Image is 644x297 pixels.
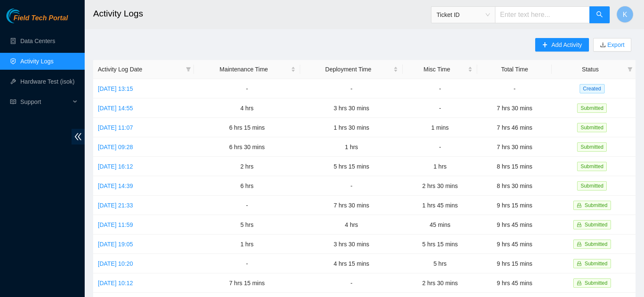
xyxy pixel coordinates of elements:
img: Akamai Technologies [6,8,43,23]
td: 2 hrs 30 mins [403,273,477,293]
a: Akamai TechnologiesField Tech Portal [6,15,68,26]
span: Field Tech Portal [14,14,68,22]
span: lock [577,222,582,227]
td: 2 hrs 30 mins [403,176,477,196]
td: 1 hrs 45 mins [403,196,477,215]
span: Activity Log Date [98,65,182,74]
span: Submitted [577,181,607,191]
td: - [300,79,403,98]
span: K [623,9,627,20]
span: double-left [72,129,85,144]
td: 3 hrs 30 mins [300,234,403,254]
td: 9 hrs 45 mins [477,273,552,293]
button: K [616,6,633,23]
span: Created [580,84,605,93]
span: filter [186,67,191,72]
td: 8 hrs 30 mins [477,176,552,196]
a: Data Centers [20,38,55,44]
td: 6 hrs 15 mins [194,118,300,137]
td: 5 hrs [403,254,477,273]
a: [DATE] 11:07 [98,124,133,131]
span: filter [626,63,634,76]
td: 5 hrs 15 mins [300,157,403,176]
td: 1 mins [403,118,477,137]
td: - [194,196,300,215]
td: 6 hrs 30 mins [194,137,300,157]
a: Hardware Test (isok) [20,78,75,85]
a: [DATE] 16:12 [98,163,133,170]
span: lock [577,261,582,266]
td: 2 hrs [194,157,300,176]
th: Total Time [477,60,552,79]
span: Submitted [577,162,607,171]
span: Submitted [585,222,608,228]
span: Support [20,93,70,110]
td: 4 hrs [300,215,403,234]
span: download [600,42,606,49]
td: 7 hrs 30 mins [477,98,552,118]
span: Submitted [585,261,608,267]
span: Status [556,65,624,74]
span: lock [577,242,582,247]
td: - [300,273,403,293]
td: 1 hrs [403,157,477,176]
td: 1 hrs [194,234,300,254]
td: 45 mins [403,215,477,234]
a: [DATE] 10:20 [98,260,133,267]
span: lock [577,203,582,208]
a: [DATE] 10:12 [98,280,133,286]
span: read [10,99,16,105]
a: [DATE] 14:55 [98,105,133,112]
span: Ticket ID [437,8,490,21]
td: 7 hrs 30 mins [477,137,552,157]
button: plusAdd Activity [535,38,589,52]
a: [DATE] 13:15 [98,85,133,92]
span: Submitted [585,202,608,208]
span: Add Activity [551,40,582,49]
td: - [194,79,300,98]
span: filter [627,67,633,72]
a: [DATE] 09:28 [98,144,133,150]
td: - [300,176,403,196]
td: 1 hrs 30 mins [300,118,403,137]
a: [DATE] 21:33 [98,202,133,209]
td: - [194,254,300,273]
td: 7 hrs 46 mins [477,118,552,137]
td: 6 hrs [194,176,300,196]
span: Submitted [585,280,608,286]
span: Submitted [577,123,607,132]
td: 9 hrs 45 mins [477,234,552,254]
td: 4 hrs [194,98,300,118]
span: search [596,11,603,19]
a: [DATE] 19:05 [98,241,133,248]
span: Submitted [577,142,607,152]
td: - [477,79,552,98]
span: Submitted [585,241,608,247]
span: lock [577,281,582,286]
a: Activity Logs [20,58,54,65]
input: Enter text here... [495,6,590,23]
button: search [589,6,610,23]
td: 8 hrs 15 mins [477,157,552,176]
td: 1 hrs [300,137,403,157]
td: - [403,79,477,98]
td: - [403,98,477,118]
button: downloadExport [593,38,631,52]
span: plus [542,42,548,49]
td: 9 hrs 15 mins [477,196,552,215]
a: [DATE] 11:59 [98,221,133,228]
td: 3 hrs 30 mins [300,98,403,118]
td: 7 hrs 30 mins [300,196,403,215]
td: - [403,137,477,157]
td: 7 hrs 15 mins [194,273,300,293]
td: 9 hrs 45 mins [477,215,552,234]
td: 4 hrs 15 mins [300,254,403,273]
a: [DATE] 14:39 [98,183,133,189]
td: 9 hrs 15 mins [477,254,552,273]
span: Submitted [577,104,607,113]
td: 5 hrs 15 mins [403,234,477,254]
a: Export [606,41,625,48]
td: 5 hrs [194,215,300,234]
span: filter [184,63,193,76]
